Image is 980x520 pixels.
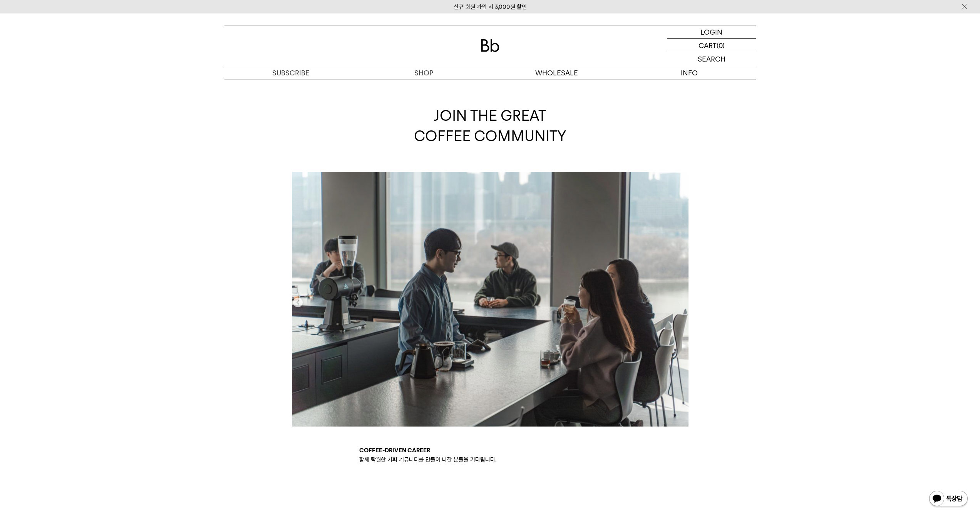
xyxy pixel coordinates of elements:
[224,66,357,80] a: SUBSCRIBE
[481,39,499,52] img: 로고
[623,66,756,80] p: INFO
[359,446,621,455] p: Coffee-driven career
[667,39,756,52] a: CART (0)
[414,107,566,145] span: JOIN THE GREAT COFFEE COMMUNITY
[490,66,623,80] p: WHOLESALE
[717,39,725,52] p: (0)
[699,39,717,52] p: CART
[454,3,527,10] a: 신규 회원 가입 시 3,000원 할인
[698,52,725,66] p: SEARCH
[928,490,968,508] img: 카카오톡 채널 1:1 채팅 버튼
[700,25,722,38] p: LOGIN
[667,25,756,39] a: LOGIN
[357,66,490,80] a: SHOP
[359,446,621,464] div: 함께 탁월한 커피 커뮤니티를 만들어 나갈 분들을 기다립니다.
